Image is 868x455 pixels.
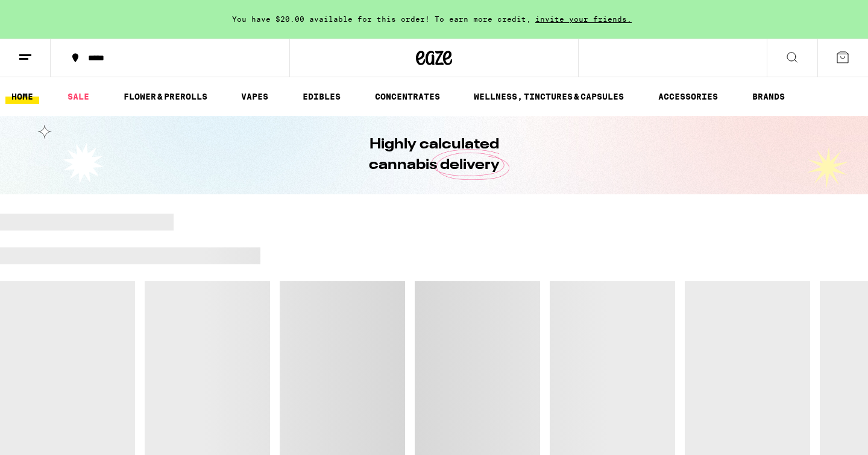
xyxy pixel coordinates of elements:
[531,15,636,23] span: invite your friends.
[297,89,347,104] a: EDIBLES
[5,89,39,104] a: HOME
[232,15,531,23] span: You have $20.00 available for this order! To earn more credit,
[335,135,533,176] h1: Highly calculated cannabis delivery
[118,89,213,104] a: FLOWER & PREROLLS
[369,89,446,104] a: CONCENTRATES
[468,89,630,104] a: WELLNESS, TINCTURES & CAPSULES
[61,89,95,104] a: SALE
[235,89,274,104] a: VAPES
[746,89,791,104] a: BRANDS
[652,89,724,104] a: ACCESSORIES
